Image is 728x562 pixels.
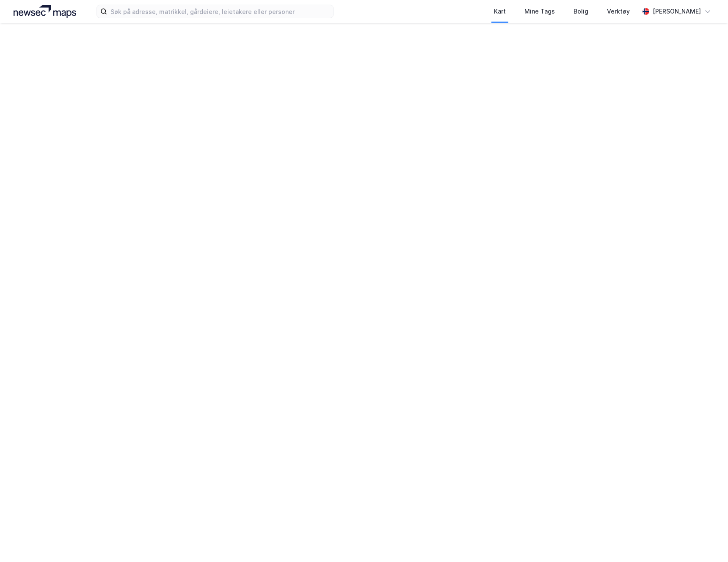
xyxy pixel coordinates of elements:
[107,5,333,18] input: Søk på adresse, matrikkel, gårdeiere, leietakere eller personer
[686,521,728,562] div: Kontrollprogram for chat
[14,5,76,18] img: logo.a4113a55bc3d86da70a041830d287a7e.svg
[607,6,630,17] div: Verktøy
[653,6,701,17] div: [PERSON_NAME]
[494,6,506,17] div: Kart
[686,521,728,562] iframe: Chat Widget
[574,6,588,17] div: Bolig
[524,6,555,17] div: Mine Tags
